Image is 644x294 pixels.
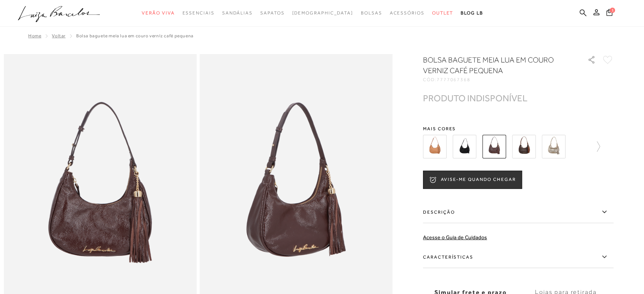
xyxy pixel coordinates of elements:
span: Bolsas [361,10,382,16]
img: BOLSA BAGUETE MEIA LUA EM COURO PRETO PEQUENA [453,135,476,158]
a: noSubCategoriesText [361,6,382,20]
span: Sandálias [222,10,253,16]
span: [DEMOGRAPHIC_DATA] [292,10,353,16]
span: BLOG LB [461,10,483,16]
a: noSubCategoriesText [390,6,425,20]
h1: BOLSA BAGUETE MEIA LUA EM COURO VERNIZ CAFÉ PEQUENA [423,54,566,76]
a: Acesse o Guia de Cuidados [423,234,487,240]
a: Voltar [52,33,66,38]
span: Acessórios [390,10,425,16]
a: noSubCategoriesText [222,6,253,20]
label: Descrição [423,201,614,223]
a: noSubCategoriesText [432,6,453,20]
button: AVISE-ME QUANDO CHEGAR [423,171,522,189]
div: PRODUTO INDISPONÍVEL [423,94,527,102]
span: Mais cores [423,126,614,131]
a: noSubCategoriesText [260,6,284,20]
a: noSubCategoriesText [292,6,353,20]
span: BOLSA BAGUETE MEIA LUA EM COURO VERNIZ CAFÉ PEQUENA [76,33,194,38]
img: BOLSA PEQUENA MEIA LUA DOURADA [542,135,566,158]
img: BOLSA BAGUETE MEIA LUA EM COURO VERNIZ CAFÉ PEQUENA [482,135,506,158]
img: BOLSA BAGUETE MEIA LUA EM COURO CARAMELO PEQUENA [423,135,447,158]
span: Sapatos [260,10,284,16]
a: BLOG LB [461,6,483,20]
a: noSubCategoriesText [182,6,214,20]
span: Essenciais [182,10,214,16]
span: 1 [610,8,615,13]
span: Verão Viva [142,10,175,16]
label: Características [423,246,614,268]
a: Home [28,33,41,38]
button: 1 [604,8,615,19]
div: CÓD: [423,77,575,82]
img: BOLSA PEQUENA MEIA LUA CARAMELO [512,135,536,158]
a: noSubCategoriesText [142,6,175,20]
span: Outlet [432,10,453,16]
span: 7777067368 [437,77,471,82]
